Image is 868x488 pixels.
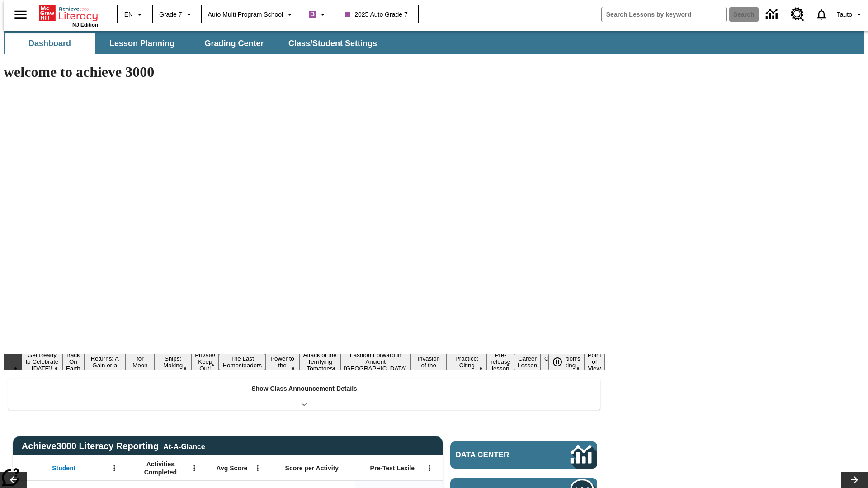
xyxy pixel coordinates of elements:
a: Resource Center, Will open in new tab [785,2,810,27]
button: School: Auto Multi program School, Select your school [204,6,299,23]
button: Slide 13 Pre-release lesson [487,350,514,373]
button: Slide 8 Solar Power to the People [265,347,299,377]
a: Notifications [810,3,833,26]
button: Open Menu [423,461,436,475]
span: Auto Multi program School [208,10,283,19]
a: Data Center [450,441,597,469]
button: Pause [548,354,566,370]
button: Class/Student Settings [281,33,384,54]
button: Slide 5 Cruise Ships: Making Waves [155,347,191,377]
span: Data Center [456,450,540,460]
span: Score per Activity [285,464,339,472]
button: Slide 12 Mixed Practice: Citing Evidence [447,347,487,377]
button: Slide 7 The Last Homesteaders [219,354,265,370]
span: Grade 7 [159,10,182,19]
button: Language: EN, Select a language [120,6,149,23]
button: Slide 2 Back On Earth [62,350,84,373]
span: Activities Completed [131,460,190,476]
button: Slide 1 Get Ready to Celebrate Juneteenth! [22,350,62,373]
span: Student [52,464,75,472]
button: Slide 10 Fashion Forward in Ancient Rome [340,350,410,373]
button: Slide 11 The Invasion of the Free CD [410,347,447,377]
span: Tauto [837,10,852,19]
button: Lesson Planning [97,33,187,54]
p: Show Class Announcement Details [251,384,357,394]
button: Open Menu [188,461,201,475]
div: Home [39,3,98,28]
a: Data Center [760,2,785,27]
span: Achieve3000 Literacy Reporting [22,441,205,451]
button: Profile/Settings [833,6,868,23]
div: At-A-Glance [163,441,205,451]
div: Show Class Announcement Details [8,379,600,410]
button: Open side menu [7,1,34,28]
span: Avg Score [216,464,247,472]
button: Grading Center [189,33,279,54]
div: SubNavbar [4,33,385,54]
button: Slide 6 Private! Keep Out! [191,350,219,373]
button: Slide 9 Attack of the Terrifying Tomatoes [299,350,340,373]
button: Slide 15 The Constitution's Balancing Act [541,347,584,377]
a: Home [39,4,98,22]
div: Pause [548,354,576,370]
button: Open Menu [251,461,264,475]
span: Pre-Test Lexile [370,464,415,472]
button: Slide 16 Point of View [584,350,605,373]
input: search field [602,7,726,22]
button: Lesson carousel, Next [841,472,868,488]
button: Open Menu [108,461,121,475]
div: SubNavbar [4,31,864,54]
button: Dashboard [5,33,95,54]
span: NJ Edition [72,22,98,28]
span: 2025 Auto Grade 7 [345,10,408,19]
span: EN [124,10,133,19]
button: Slide 3 Free Returns: A Gain or a Drain? [84,347,126,377]
span: B [310,9,315,20]
button: Boost Class color is purple. Change class color [305,6,332,23]
button: Grade: Grade 7, Select a grade [156,6,198,23]
button: Slide 4 Time for Moon Rules? [126,347,155,377]
h1: welcome to achieve 3000 [4,64,605,80]
button: Slide 14 Career Lesson [514,354,541,370]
